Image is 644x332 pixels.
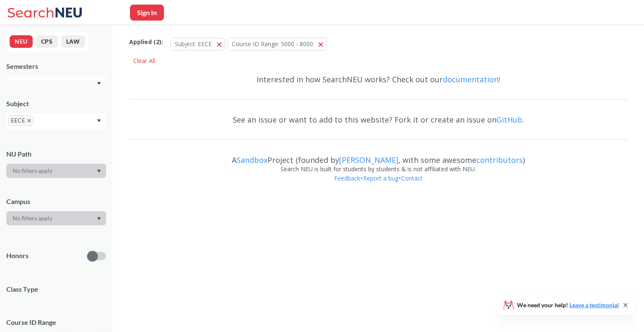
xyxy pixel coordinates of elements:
div: A Project (founded by , with some awesome ) [129,148,627,165]
svg: X to remove pill [27,119,31,123]
div: EECEX to remove pillDropdown arrow [6,113,106,131]
div: See an issue or want to add to this website? Fork it or create an issue on . [129,107,627,132]
a: Feedback [334,174,361,182]
a: contributors [476,155,523,165]
button: Subject: EECE [170,38,225,50]
a: Report a bug [363,174,399,182]
div: Dropdown arrow [6,211,106,225]
button: Sign In [130,5,164,21]
div: NU Path [6,149,106,159]
span: Applied ( 2 ): [129,37,163,47]
span: Class Type [6,285,106,294]
p: Course ID Range [6,318,106,327]
div: Dropdown arrow [6,164,106,178]
span: We need your help! [517,302,619,308]
div: Clear All [129,55,159,67]
a: documentation! [443,74,500,84]
div: • • [129,174,627,196]
a: Contact [401,174,423,182]
div: Campus [6,197,106,206]
p: Honors [6,251,29,261]
span: Subject: EECE [175,40,212,48]
a: [PERSON_NAME] [339,155,398,165]
svg: Dropdown arrow [97,217,101,220]
span: EECEX to remove pill [8,115,34,125]
div: Search NEU is built for students by students & is not affiliated with NEU. [129,165,627,174]
a: Leave a testimonial [569,301,619,308]
svg: Dropdown arrow [97,170,101,173]
button: NEU [10,35,33,48]
button: CPS [36,35,58,48]
button: LAW [61,35,85,48]
a: GitHub [496,115,522,125]
svg: Dropdown arrow [97,119,101,123]
span: Course ID Range: 5000 - 8000 [232,40,313,48]
div: Subject [6,99,106,108]
svg: Dropdown arrow [97,82,101,85]
div: Interested in how SearchNEU works? Check out our [129,67,627,91]
button: Course ID Range: 5000 - 8000 [227,38,327,50]
div: Semesters [6,62,106,71]
a: Sandbox [236,155,267,165]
